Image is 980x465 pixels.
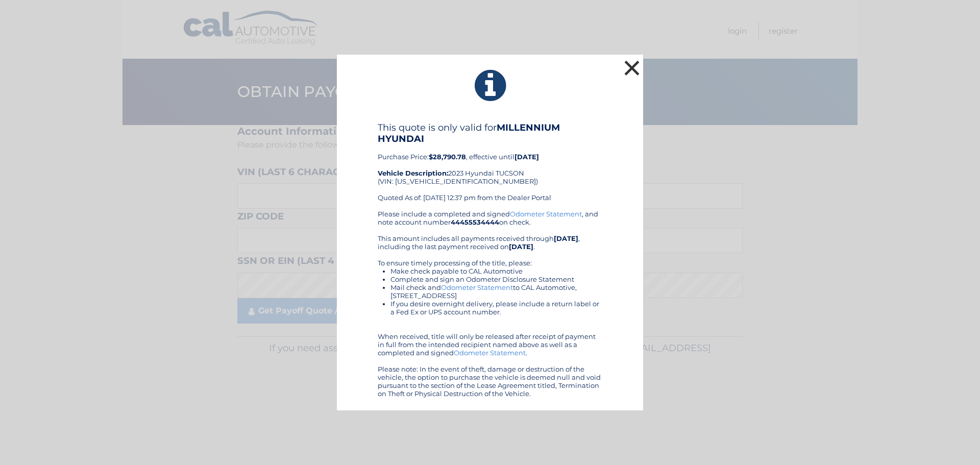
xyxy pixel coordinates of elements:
[378,122,602,144] h4: This quote is only valid for
[390,283,602,300] li: Mail check and to CAL Automotive, [STREET_ADDRESS]
[514,153,539,161] b: [DATE]
[622,58,642,78] button: ×
[554,234,578,242] b: [DATE]
[378,210,602,398] div: Please include a completed and signed , and note account number on check. This amount includes al...
[429,153,466,161] b: $28,790.78
[454,349,526,357] a: Odometer Statement
[451,218,499,226] b: 44455534444
[378,169,448,177] strong: Vehicle Description:
[390,275,602,283] li: Complete and sign an Odometer Disclosure Statement
[390,300,602,316] li: If you desire overnight delivery, please include a return label or a Fed Ex or UPS account number.
[390,267,602,275] li: Make check payable to CAL Automotive
[378,122,602,210] div: Purchase Price: , effective until 2023 Hyundai TUCSON (VIN: [US_VEHICLE_IDENTIFICATION_NUMBER]) Q...
[510,210,582,218] a: Odometer Statement
[441,283,513,291] a: Odometer Statement
[509,242,533,251] b: [DATE]
[378,122,560,144] b: MILLENNIUM HYUNDAI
